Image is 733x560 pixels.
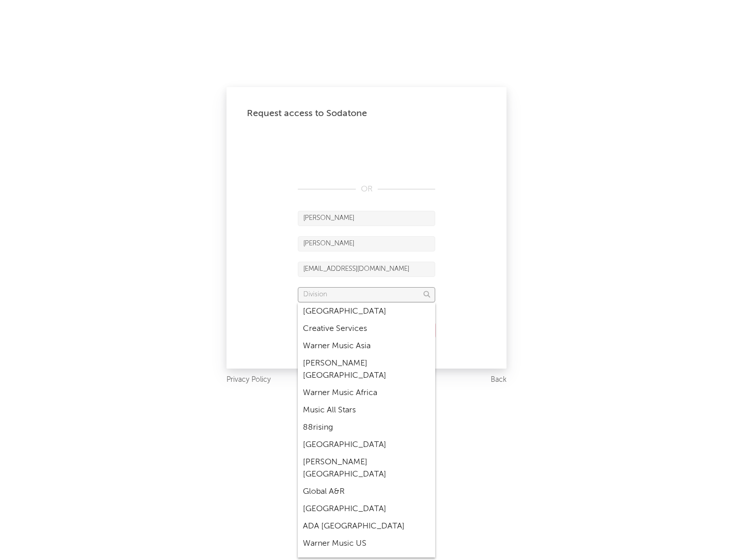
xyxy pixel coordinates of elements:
[298,320,435,338] div: Creative Services
[298,338,435,355] div: Warner Music Asia
[298,262,435,277] input: Email
[298,183,435,195] div: OR
[298,287,435,302] input: Division
[298,518,435,535] div: ADA [GEOGRAPHIC_DATA]
[298,355,435,384] div: [PERSON_NAME] [GEOGRAPHIC_DATA]
[298,303,435,320] div: [GEOGRAPHIC_DATA]
[298,483,435,500] div: Global A&R
[491,374,506,386] a: Back
[298,211,435,226] input: First Name
[298,454,435,483] div: [PERSON_NAME] [GEOGRAPHIC_DATA]
[298,535,435,552] div: Warner Music US
[298,402,435,419] div: Music All Stars
[298,419,435,436] div: 88rising
[298,384,435,402] div: Warner Music Africa
[298,436,435,454] div: [GEOGRAPHIC_DATA]
[227,374,271,386] a: Privacy Policy
[298,500,435,518] div: [GEOGRAPHIC_DATA]
[247,107,486,120] div: Request access to Sodatone
[298,236,435,251] input: Last Name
